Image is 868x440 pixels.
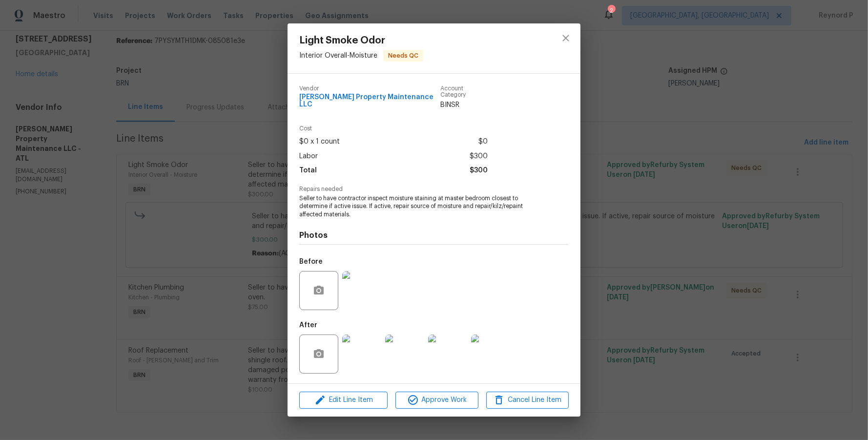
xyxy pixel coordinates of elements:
span: [PERSON_NAME] Property Maintenance LLC [299,94,441,108]
h4: Photos [299,230,569,240]
span: Needs QC [384,51,422,61]
button: close [554,26,578,50]
span: Cancel Line Item [489,394,566,406]
span: $300 [470,164,488,178]
span: Light Smoke Odor [299,35,423,46]
span: Cost [299,126,488,132]
span: Account Category [441,85,488,98]
span: $300 [470,149,488,164]
span: Vendor [299,85,441,92]
span: Total [299,164,317,178]
h5: After [299,322,317,329]
button: Cancel Line Item [486,392,569,409]
span: Labor [299,149,318,164]
span: Approve Work [398,394,475,406]
span: Edit Line Item [302,394,385,406]
button: Approve Work [395,392,478,409]
div: 2 [608,6,615,16]
span: Interior Overall - Moisture [299,52,377,59]
span: BINSR [441,100,488,110]
span: Seller to have contractor inspect moisture staining at master bedroom closest to determine if act... [299,194,542,219]
h5: Before [299,258,323,265]
span: $0 [478,135,488,149]
span: $0 x 1 count [299,135,340,149]
span: Repairs needed [299,186,569,192]
button: Edit Line Item [299,392,388,409]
